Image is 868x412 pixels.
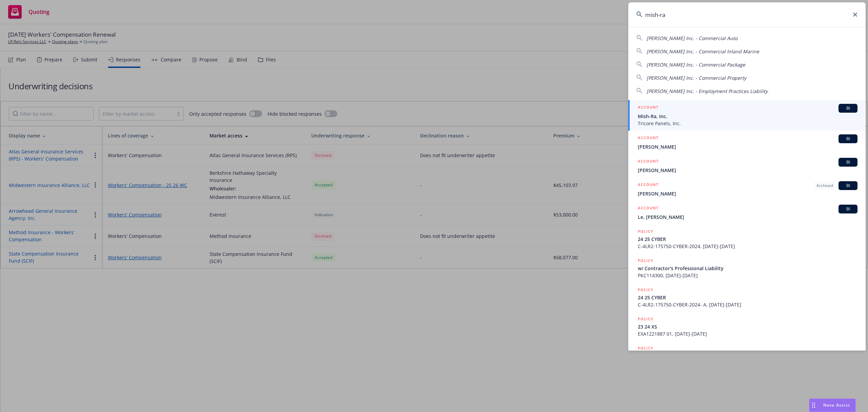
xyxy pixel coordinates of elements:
span: [PERSON_NAME] [638,190,857,197]
span: C-4LR2-175750-CYBER-2024- A, [DATE]-[DATE] [638,301,857,308]
div: Drag to move [809,399,818,412]
span: 23 24 XS [638,323,857,330]
a: ACCOUNTBI[PERSON_NAME] [628,131,866,154]
span: C-4LR2-175750-CYBER-2024, [DATE]-[DATE] [638,243,857,250]
h5: ACCOUNT [638,104,658,112]
button: Nova Assist [809,398,856,412]
span: [PERSON_NAME] Inc. - Employment Practices Liability [647,88,768,94]
h5: POLICY [638,316,653,322]
h5: POLICY [638,257,653,264]
span: [PERSON_NAME] [638,167,857,174]
h5: POLICY [638,286,653,293]
a: POLICY23 24 XSEXA1221887 01, [DATE]-[DATE] [628,312,866,341]
span: BI [841,136,855,142]
span: [PERSON_NAME] [638,143,857,150]
span: Nova Assist [823,402,850,408]
span: BI [841,206,855,212]
span: w/ Contractor's Professional Liability [638,265,857,272]
span: Mish-Ra, Inc. [638,113,857,120]
a: POLICY24 25 CYBERC-4LR2-175750-CYBER-2024- A, [DATE]-[DATE] [628,283,866,312]
span: [PERSON_NAME] Inc. - Commercial Property [647,75,746,81]
span: BI [841,105,855,111]
span: BI [841,159,855,165]
h5: ACCOUNT [638,181,658,189]
h5: POLICY [638,345,653,352]
a: POLICY [628,341,866,370]
input: Search... [628,2,866,27]
a: ACCOUNTBI[PERSON_NAME] [628,154,866,177]
span: 24 25 CYBER [638,236,857,243]
span: Le, [PERSON_NAME] [638,213,857,221]
h5: ACCOUNT [638,158,658,166]
span: EXA1221887 01, [DATE]-[DATE] [638,330,857,337]
a: POLICY24 25 CYBERC-4LR2-175750-CYBER-2024, [DATE]-[DATE] [628,224,866,254]
span: [PERSON_NAME] Inc. - Commercial Inland Marine [647,48,759,55]
span: [PERSON_NAME] Inc. - Commercial Auto [647,35,737,41]
h5: POLICY [638,228,653,235]
span: Archived [816,183,833,189]
span: BI [841,183,855,189]
a: ACCOUNTArchivedBI[PERSON_NAME] [628,177,866,201]
h5: ACCOUNT [638,134,658,143]
a: ACCOUNTBILe, [PERSON_NAME] [628,201,866,224]
span: PKC114300, [DATE]-[DATE] [638,272,857,279]
h5: ACCOUNT [638,205,658,213]
span: 24 25 CYBER [638,294,857,301]
a: POLICYw/ Contractor's Professional LiabilityPKC114300, [DATE]-[DATE] [628,254,866,283]
span: Tricore Panels, Inc. [638,120,857,127]
a: ACCOUNTBIMish-Ra, Inc.Tricore Panels, Inc. [628,100,866,131]
span: [PERSON_NAME] Inc. - Commercial Package [647,61,745,68]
